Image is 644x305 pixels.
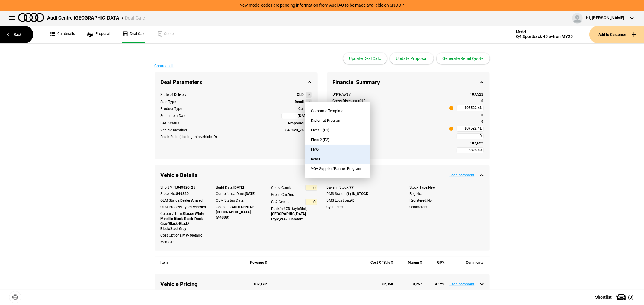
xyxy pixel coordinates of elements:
div: Deal Parameters [155,72,318,92]
div: Odometer: [410,205,484,210]
div: Drive Away [333,92,453,97]
strong: Car [299,107,304,111]
div: Comments [451,257,483,268]
div: Gross Discount (0%) [333,99,453,104]
div: Audi Centre [GEOGRAPHIC_DATA] / [47,15,145,21]
div: Settlement Date [161,113,187,118]
div: Model [516,30,573,34]
button: FMO [305,145,370,154]
div: Compliance Date: [216,191,262,197]
div: Financial Summary [327,72,490,92]
button: Corporate Template [305,106,370,116]
strong: 107,522 [470,92,484,96]
strong: 0 [343,205,345,209]
input: 16/09/2025 [281,113,312,119]
strong: MP-Metallic [183,233,203,237]
div: Under Allowance [333,119,453,124]
button: Shortlist(3) [586,290,644,305]
strong: 0 [482,99,484,103]
button: VGA Supplier/Partner Program [305,164,370,174]
strong: 0 [427,205,429,209]
div: Short VIN: [161,185,207,190]
span: i [449,106,453,110]
div: Trade Equity [333,113,453,118]
div: Vehicle Identifier [161,128,187,133]
strong: 0 [482,113,484,117]
strong: 8,267 [413,282,422,286]
button: Update Proposal [390,53,434,64]
button: Fleet 2 (F2) [305,135,370,145]
div: Deposit (0%) [333,134,453,139]
div: Product Type [161,106,182,112]
div: Coded to: [216,205,262,220]
div: Registered: [410,198,484,203]
button: Contract all [155,64,174,68]
div: Cons. Comb.: [271,185,293,190]
input: 3828.69 [457,147,484,153]
button: Add to Customer [589,26,644,43]
div: Pack/s: [271,206,317,222]
div: Days In Stock: [327,185,401,190]
strong: Glacier White Metallic Black-Black-Rock Gray/Black-Black/ Black/Steel Gray [161,212,204,231]
strong: Yes [288,193,294,197]
span: ( 3 ) [628,295,633,299]
strong: Retail [295,99,304,105]
strong: [DATE] [245,192,255,196]
div: Cylinders: [327,205,401,210]
div: Green Car: [271,192,317,197]
strong: AB [350,198,355,203]
a: Proposal [87,26,110,43]
div: OEM Status: [161,198,207,203]
strong: 82,368 [382,282,393,286]
div: Memo1: [161,240,207,245]
strong: 107,522 [470,141,484,145]
strong: QLD [297,92,304,97]
div: Vehicle Details [155,165,490,185]
strong: 4ZD-StyleBlck,[GEOGRAPHIC_DATA]-Style,WA7-Comfort [271,207,307,221]
button: Diplomat Program [305,116,370,125]
div: Hi, [PERSON_NAME] [586,15,624,21]
strong: 849820_25 [177,185,196,190]
div: Reg No: [410,191,484,197]
strong: No [428,198,432,203]
strong: Released [192,205,206,209]
button: Generate Retail Quote [437,53,490,64]
div: Cost Options: [161,233,207,238]
div: State of Delivery [161,92,187,97]
input: 0 [305,185,317,191]
div: Deal Status [161,121,179,126]
strong: 849820_25 [286,128,304,132]
div: Margin $ [399,257,422,268]
input: 0 [457,133,484,139]
strong: 0 [482,119,484,124]
div: Item [161,257,238,268]
span: Shortlist [595,295,612,299]
div: OEM Process Type: [161,205,207,210]
div: Vehicle Pricing [161,280,238,288]
input: 0 [305,199,317,205]
input: 107522.41 [457,126,484,132]
strong: New [428,185,435,190]
div: Co2 Comb.: [271,200,290,205]
div: GP% [429,257,445,268]
img: audi.png [18,13,44,22]
a: Car details [50,26,75,43]
button: Update Deal Calc [343,53,387,64]
div: Fresh Build (cloning this vehicle ID) [161,134,217,140]
div: Build Date: [216,185,262,190]
div: OEM Status Date: [216,198,262,203]
a: Deal Calc [122,26,145,43]
strong: (1) IN_STOCK [347,192,369,196]
strong: Proposed [288,121,304,126]
div: Colour / Trim: [161,211,207,231]
strong: 77 [350,185,354,190]
div: Sale Type [161,99,176,105]
input: 107522.41 [457,105,484,111]
span: Deal Calc [125,15,145,21]
div: DMS Status: [327,191,401,197]
strong: 849820 [176,192,189,196]
div: Balance to Fund [333,141,453,146]
strong: [DATE] [233,185,244,190]
button: Retail [305,154,370,164]
strong: 102,192 [254,282,267,286]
